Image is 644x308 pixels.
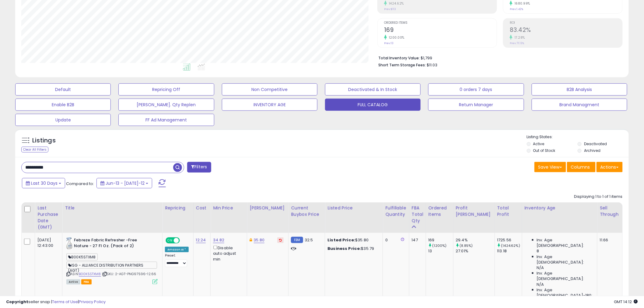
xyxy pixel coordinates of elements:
[460,243,473,248] small: (8.85%)
[537,254,593,265] span: Inv. Age [DEMOGRAPHIC_DATA]:
[525,205,595,211] div: Inventory Age
[118,114,214,126] button: FF Ad Management
[501,243,520,248] small: (1424.62%)
[66,181,94,187] span: Compared to:
[497,205,520,218] div: Total Profit
[165,247,189,252] div: Amazon AI *
[66,237,72,250] img: 41aMBQdOtZL._SL40_.jpg
[213,244,242,262] div: Disable auto adjust min
[497,248,522,254] div: 113.18
[513,1,530,6] small: 1680.99%
[179,238,189,243] span: OFF
[584,141,607,146] label: Deactivated
[74,237,148,250] b: Febreze Fabric Refresher -Free Nature - 27 Fl Oz. (Pack of 2)
[327,246,378,251] div: $35.79
[66,279,80,285] span: All listings currently available for purchase on Amazon
[6,299,28,305] strong: Copyright
[65,205,160,211] div: Title
[66,237,158,284] div: ASIN:
[66,262,157,269] span: ISG - ALLIANCE DISTRIBUTION PARTNERS (AGT)
[196,237,206,243] a: 12.24
[384,21,497,25] span: Ordered Items
[31,180,58,186] span: Last 30 Days
[533,141,544,146] label: Active
[537,237,593,248] span: Inv. Age [DEMOGRAPHIC_DATA]:
[254,237,265,243] a: 35.80
[456,237,495,243] div: 29.4%
[497,237,522,243] div: 1725.56
[427,62,437,68] span: $11.03
[66,254,98,261] span: B00K5STXM8
[196,205,208,211] div: Cost
[325,99,421,111] button: FULL CATALOG
[513,35,525,40] small: 17.28%
[291,237,303,243] small: FBM
[102,271,156,276] span: | SKU: 2-AGT-PNG97596-12.66
[378,62,426,68] b: Short Term Storage Fees:
[537,287,593,298] span: Inv. Age [DEMOGRAPHIC_DATA]-180:
[291,205,322,218] div: Current Buybox Price
[213,237,224,243] a: 34.82
[327,237,355,243] b: Listed Price:
[429,205,451,218] div: Ordered Items
[79,271,101,277] a: B00K5STXM8
[384,26,497,35] h2: 169
[118,83,214,96] button: Repricing Off
[222,99,317,111] button: INVENTORY AGE
[537,265,544,271] span: N/A
[15,99,111,111] button: Enable B2B
[118,99,214,111] button: [PERSON_NAME]. Qty Replen
[384,41,394,45] small: Prev: 13
[378,54,618,61] li: $1,799
[532,83,627,96] button: B2B Analysis
[305,237,313,243] span: 32.5
[213,205,244,211] div: Min Price
[187,162,211,173] button: Filters
[533,148,555,153] label: Out of Stock
[222,83,317,96] button: Non Competitive
[385,237,404,243] div: 0
[79,299,106,305] a: Privacy Policy
[81,279,92,285] span: FBA
[6,299,106,305] div: seller snap | |
[532,99,627,111] button: Brand Managment
[37,237,58,248] div: [DATE] 12:43:00
[96,178,152,188] button: Jun-13 - [DATE]-12
[456,205,492,218] div: Profit [PERSON_NAME]
[15,83,111,96] button: Default
[527,134,629,140] p: Listing States:
[537,271,593,282] span: Inv. Age [DEMOGRAPHIC_DATA]:
[600,205,620,218] div: Sell Through
[327,246,361,251] b: Business Price:
[537,248,539,254] span: 8
[106,180,145,186] span: Jun-13 - [DATE]-12
[384,7,396,11] small: Prev: $113
[456,248,495,254] div: 27.01%
[574,194,623,200] div: Displaying 1 to 1 of 1 items
[510,21,622,25] span: ROI
[412,237,421,243] div: 147
[378,55,420,61] b: Total Inventory Value:
[327,205,380,211] div: Listed Price
[166,238,174,243] span: ON
[428,99,524,111] button: Return Manager
[165,205,191,211] div: Repricing
[537,282,544,287] span: N/A
[429,237,453,243] div: 169
[510,7,523,11] small: Prev: 1.42%
[510,41,524,45] small: Prev: 71.13%
[22,178,65,188] button: Last 30 Days
[52,299,78,305] a: Terms of Use
[165,254,189,267] div: Preset:
[597,162,623,172] button: Actions
[250,205,286,211] div: [PERSON_NAME]
[387,1,404,6] small: 1424.62%
[600,237,618,243] div: 11.66
[571,164,590,170] span: Columns
[428,83,524,96] button: 0 orders 7 days
[432,243,447,248] small: (1200%)
[37,205,60,230] div: Last Purchase Date (GMT)
[385,205,406,218] div: Fulfillable Quantity
[32,136,56,145] h5: Listings
[327,237,378,243] div: $35.80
